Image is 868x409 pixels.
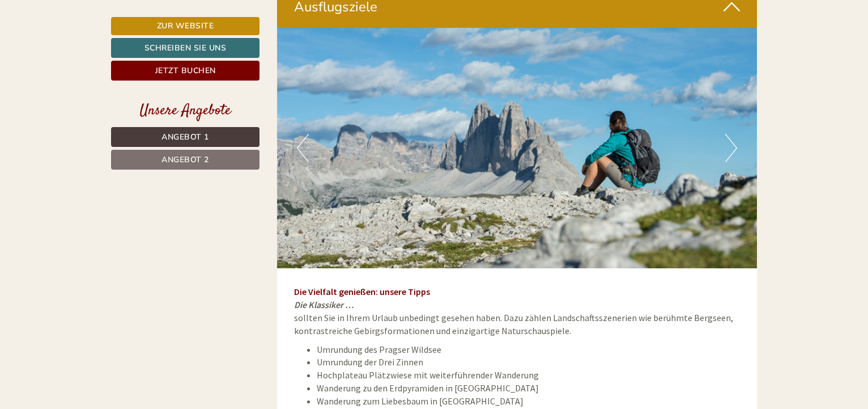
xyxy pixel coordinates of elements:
[317,369,741,382] li: Hochplateau Plätzwiese mit weiterführender Wanderung
[317,395,741,408] li: Wanderung zum Liebesbaum in [GEOGRAPHIC_DATA]
[317,343,741,356] li: Umrundung des Pragser Wildsee
[294,299,354,310] em: Die Klassiker …
[111,100,259,121] div: Unsere Angebote
[161,132,209,142] span: Angebot 1
[317,356,741,369] li: Umrundung der Drei Zinnen
[297,134,309,162] button: Previous
[203,9,244,28] div: [DATE]
[294,285,741,337] p: sollten Sie in Ihrem Urlaub unbedingt gesehen haben. Dazu zählen Landschaftsszenerien wie berühmt...
[17,55,175,63] small: 14:03
[111,17,259,35] a: Zur Website
[111,61,259,81] a: Jetzt buchen
[378,299,446,319] button: Senden
[161,154,209,165] span: Angebot 2
[317,382,741,395] li: Wanderung zu den Erdpyramiden in [GEOGRAPHIC_DATA]
[17,33,175,42] div: [GEOGRAPHIC_DATA]
[111,38,259,58] a: Schreiben Sie uns
[294,286,430,297] strong: Die Vielfalt genießen: unsere Tipps
[8,31,180,65] div: Guten Tag, wie können wir Ihnen helfen?
[725,134,737,162] button: Next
